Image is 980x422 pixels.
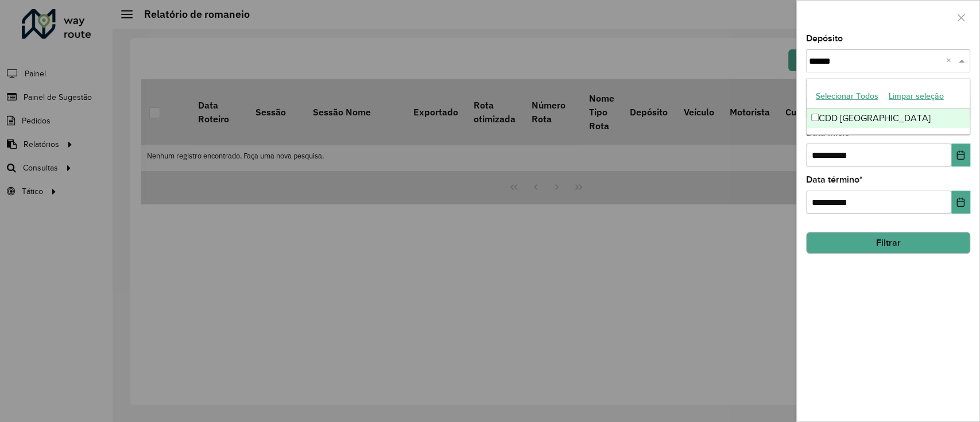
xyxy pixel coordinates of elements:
ng-dropdown-panel: Options list [806,78,970,135]
button: Selecionar Todos [811,87,884,105]
label: Depósito [806,32,843,45]
button: Choose Date [951,191,970,214]
div: CDD [GEOGRAPHIC_DATA] [807,109,970,128]
button: Choose Date [951,144,970,167]
button: Filtrar [806,232,970,254]
label: Data término [806,173,863,187]
span: Clear all [946,54,956,68]
button: Limpar seleção [884,87,949,105]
